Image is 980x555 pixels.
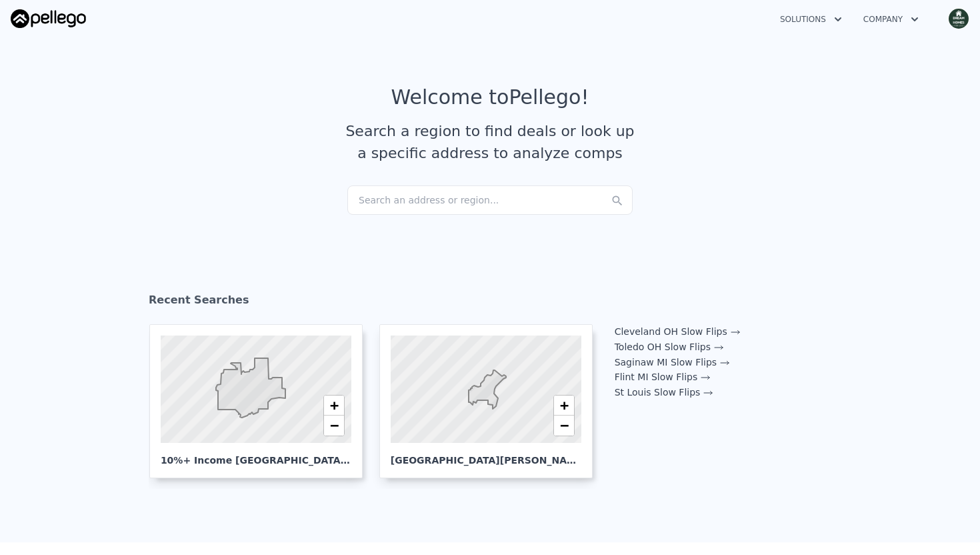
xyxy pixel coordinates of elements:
div: Recent Searches [149,282,831,324]
div: Search a region to find deals or look up a specific address to analyze comps [341,120,639,164]
div: 10%+ Income [GEOGRAPHIC_DATA][PERSON_NAME] $20K-$50K [161,443,351,467]
img: avatar [948,8,969,29]
a: Saginaw MI Slow Flips [615,357,731,368]
div: Search an address or region... [347,185,633,215]
img: Pellego [11,9,86,28]
a: Zoom in [554,396,574,416]
div: Welcome to Pellego ! [391,85,589,109]
a: 10%+ Income [GEOGRAPHIC_DATA][PERSON_NAME] $20K-$50K [149,324,373,478]
span: + [560,397,569,414]
a: St Louis Slow Flips [615,387,714,398]
button: Company [853,7,929,31]
span: + [330,397,339,414]
a: Flint MI Slow Flips [615,372,711,382]
a: Zoom in [324,396,344,416]
button: Solutions [769,7,853,31]
a: Cleveland OH Slow Flips [615,326,741,337]
span: − [330,417,339,434]
a: [GEOGRAPHIC_DATA][PERSON_NAME] [379,324,603,478]
a: Zoom out [554,416,574,436]
a: Zoom out [324,416,344,436]
div: [GEOGRAPHIC_DATA][PERSON_NAME] [391,443,581,467]
span: − [560,417,569,434]
a: Toledo OH Slow Flips [615,342,724,352]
